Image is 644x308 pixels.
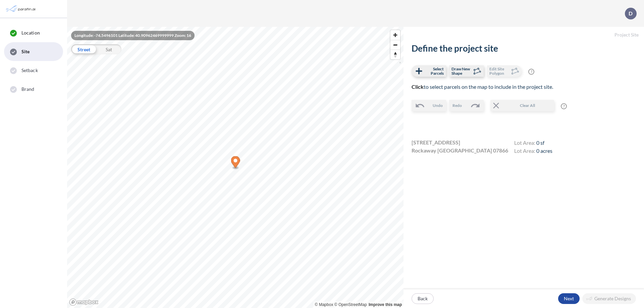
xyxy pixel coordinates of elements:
[561,103,567,109] span: ?
[390,50,400,59] button: Reset bearing to north
[96,44,121,54] div: Sat
[231,156,240,170] div: Map marker
[21,29,40,36] span: Location
[71,31,195,40] div: Longitude: -74.5496101 Latitude: 40.90962469999999 Zoom: 16
[412,146,508,155] span: Rockaway [GEOGRAPHIC_DATA] 07866
[433,103,443,109] span: Undo
[629,10,633,16] p: D
[21,48,30,55] span: Site
[412,83,553,90] span: to select parcels on the map to include in the project site.
[418,295,428,302] p: Back
[412,100,446,111] button: Undo
[412,138,460,146] span: [STREET_ADDRESS]
[501,103,553,109] span: Clear All
[67,27,404,308] canvas: Map
[489,67,509,75] span: Edit Site Polygon
[334,302,367,307] a: OpenStreetMap
[69,298,99,306] a: Mapbox homepage
[536,139,544,146] span: 0 sf
[451,67,471,75] span: Draw New Shape
[412,293,434,304] button: Back
[490,100,554,111] button: Clear All
[514,139,552,147] h4: Lot Area:
[369,302,402,307] a: Improve this map
[452,103,462,109] span: Redo
[21,67,38,74] span: Setback
[315,302,333,307] a: Mapbox
[390,30,400,40] button: Zoom in
[404,27,644,43] h5: Project Site
[412,43,636,54] h2: Define the project site
[390,40,400,50] span: Zoom out
[5,3,38,15] img: Parafin
[390,40,400,50] button: Zoom out
[424,67,444,75] span: Select Parcels
[21,86,35,93] span: Brand
[564,295,574,302] p: Next
[528,69,534,75] span: ?
[536,147,552,154] span: 0 acres
[514,147,552,156] h4: Lot Area:
[558,293,580,304] button: Next
[412,83,424,90] b: Click
[71,44,96,54] div: Street
[449,100,484,111] button: Redo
